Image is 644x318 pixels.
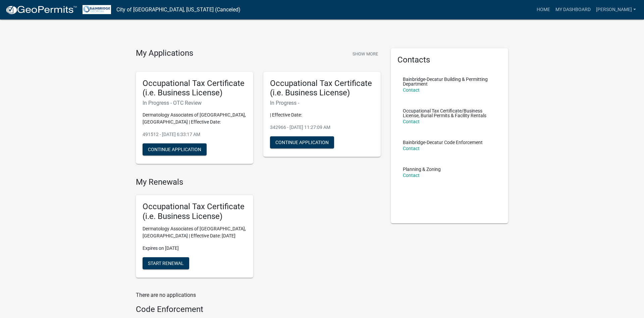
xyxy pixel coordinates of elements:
img: City of Bainbridge, Georgia (Canceled) [83,5,111,14]
button: Continue Application [143,143,207,155]
span: Start Renewal [148,260,184,266]
p: Expires on [DATE] [143,245,247,252]
h5: Occupational Tax Certificate (i.e. Business License) [143,202,247,221]
p: Dermatology Associates of [GEOGRAPHIC_DATA], [GEOGRAPHIC_DATA] | Effective Date: [143,111,247,126]
h4: My Applications [136,48,193,58]
p: 491512 - [DATE] 6:33:17 AM [143,131,247,138]
a: Contact [403,146,420,151]
h5: Occupational Tax Certificate (i.e. Business License) [143,79,247,98]
button: Show More [350,48,381,59]
h4: Code Enforcement [136,305,381,314]
a: Contact [403,87,420,93]
p: Occupational Tax Certificate/Business License, Burial Permits & Facility Rentals [403,108,496,118]
a: [PERSON_NAME] [593,3,639,16]
p: Dermatology Associates of [GEOGRAPHIC_DATA], [GEOGRAPHIC_DATA] | Effective Date: [DATE] [143,225,247,239]
a: City of [GEOGRAPHIC_DATA], [US_STATE] (Canceled) [116,4,240,15]
h5: Contacts [397,55,501,65]
h6: In Progress - [270,100,374,106]
p: Bainbridge-Decatur Code Enforcement [403,140,483,145]
h6: In Progress - OTC Review [143,100,247,106]
button: Start Renewal [143,257,189,269]
button: Continue Application [270,136,334,148]
wm-registration-list-section: My Renewals [136,177,381,283]
a: Contact [403,119,420,124]
p: 342966 - [DATE] 11:27:09 AM [270,124,374,131]
p: | Effective Date: [270,111,374,119]
a: Home [534,3,553,16]
p: Planning & Zoning [403,167,441,172]
a: Contact [403,173,420,178]
h5: Occupational Tax Certificate (i.e. Business License) [270,79,374,98]
p: There are no applications [136,291,381,299]
h4: My Renewals [136,177,381,187]
a: My Dashboard [553,3,593,16]
p: Bainbridge-Decatur Building & Permitting Department [403,77,496,86]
